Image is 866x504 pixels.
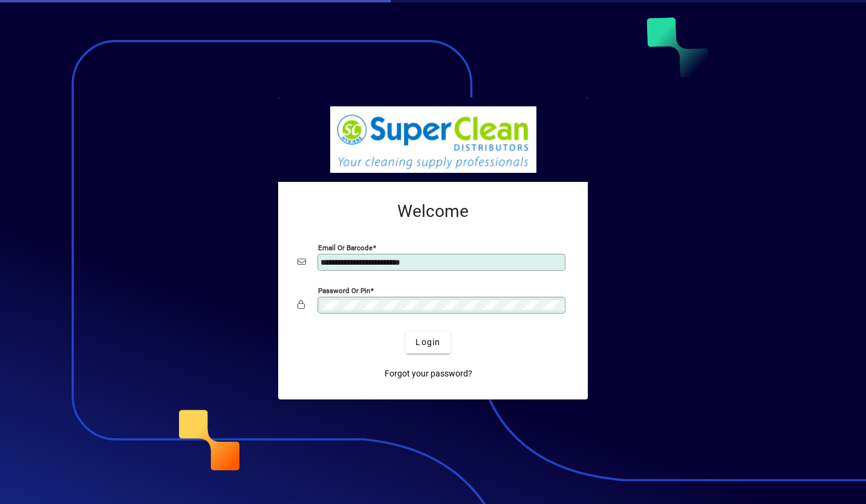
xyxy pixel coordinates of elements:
a: Forgot your password? [380,363,477,385]
button: Login [406,332,450,354]
span: Login [415,336,440,349]
mat-label: Email or Barcode [318,243,373,251]
span: Forgot your password? [385,367,472,380]
h2: Welcome [298,201,568,222]
mat-label: Password or Pin [318,286,370,294]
